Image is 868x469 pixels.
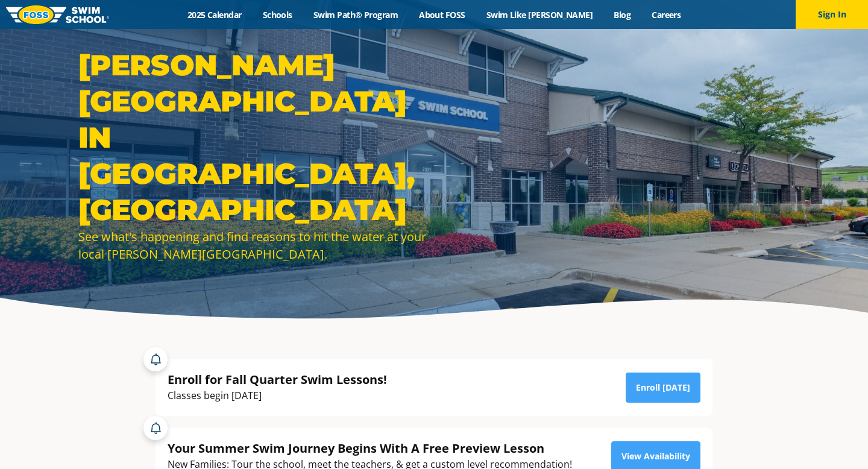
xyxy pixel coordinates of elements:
[626,373,700,403] a: Enroll [DATE]
[168,388,387,404] div: Classes begin [DATE]
[409,9,476,20] a: About FOSS
[177,9,252,20] a: 2025 Calendar
[476,9,603,20] a: Swim Like [PERSON_NAME]
[168,440,572,456] div: Your Summer Swim Journey Begins With A Free Preview Lesson
[78,47,428,228] h1: [PERSON_NAME][GEOGRAPHIC_DATA] in [GEOGRAPHIC_DATA], [GEOGRAPHIC_DATA]
[6,5,109,24] img: FOSS Swim School Logo
[252,9,303,20] a: Schools
[168,371,387,388] div: Enroll for Fall Quarter Swim Lessons!
[78,228,428,263] div: See what's happening and find reasons to hit the water at your local [PERSON_NAME][GEOGRAPHIC_DATA].
[603,9,641,20] a: Blog
[303,9,408,20] a: Swim Path® Program
[641,9,691,20] a: Careers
